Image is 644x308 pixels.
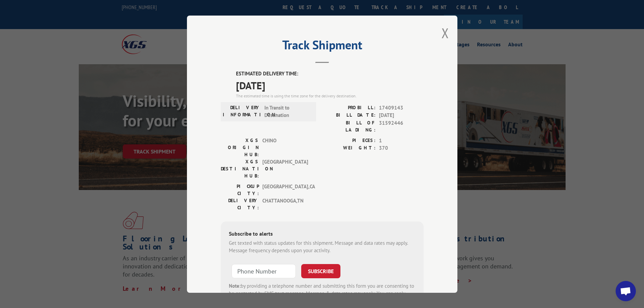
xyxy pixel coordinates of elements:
label: DELIVERY INFORMATION: [223,104,261,119]
label: BILL DATE: [322,112,376,119]
label: PICKUP CITY: [221,183,259,197]
span: 1 [379,137,424,144]
label: PIECES: [322,137,376,144]
span: CHINO [262,137,308,158]
button: Close modal [442,24,449,42]
label: PROBILL: [322,104,376,112]
div: Open chat [616,281,636,301]
input: Phone Number [232,264,296,278]
div: Subscribe to alerts [229,229,415,239]
div: The estimated time is using the time zone for the delivery destination. [236,93,424,99]
button: SUBSCRIBE [301,264,340,278]
label: BILL OF LADING: [322,119,376,133]
label: WEIGHT: [322,144,376,152]
span: [DATE] [379,112,424,119]
label: XGS DESTINATION HUB: [221,158,259,179]
label: ESTIMATED DELIVERY TIME: [236,70,424,78]
span: 17409143 [379,104,424,112]
h2: Track Shipment [221,40,424,53]
span: 31592446 [379,119,424,133]
label: XGS ORIGIN HUB: [221,137,259,158]
div: Get texted with status updates for this shipment. Message and data rates may apply. Message frequ... [229,239,415,254]
span: In Transit to Destination [264,104,310,119]
span: 370 [379,144,424,152]
strong: Note: [229,282,241,289]
span: CHATTANOOGA , TN [262,197,308,211]
span: [GEOGRAPHIC_DATA] , CA [262,183,308,197]
span: [DATE] [236,77,424,93]
label: DELIVERY CITY: [221,197,259,211]
span: [GEOGRAPHIC_DATA] [262,158,308,179]
div: by providing a telephone number and submitting this form you are consenting to be contacted by SM... [229,282,415,305]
